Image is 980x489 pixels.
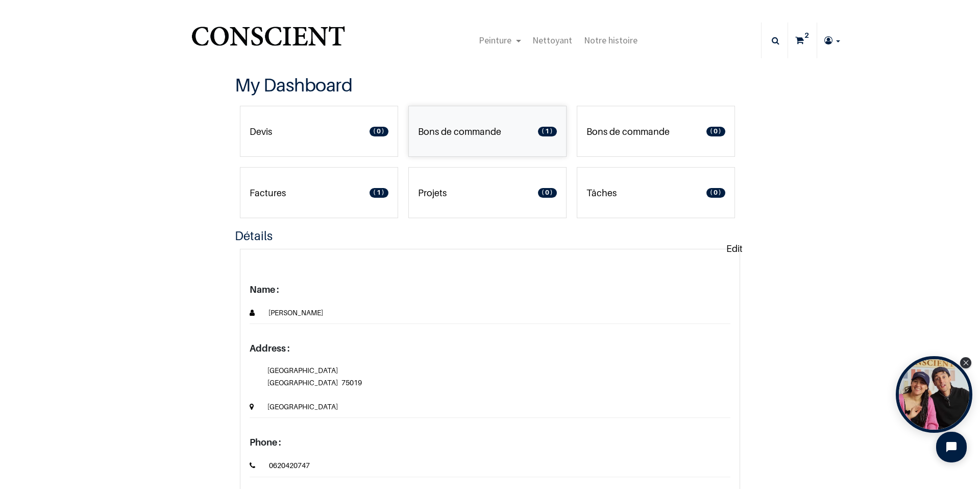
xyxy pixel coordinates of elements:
span: 0 [370,127,388,136]
div: Tolstoy bubble widget [896,356,972,433]
a: Projets 0 [408,167,567,218]
span: [PERSON_NAME] [256,307,323,319]
a: Bons de commande 1 [408,106,567,157]
span: [GEOGRAPHIC_DATA] [267,377,338,389]
span: 75019 [339,377,362,389]
span: Nettoyant [532,34,572,46]
span: Notre histoire [584,34,638,46]
p: Factures [250,186,286,200]
div: Open Tolstoy widget [896,356,972,433]
span: 0 [706,127,725,136]
p: Bons de commande [586,125,670,138]
p: Name : [250,283,730,296]
iframe: Tidio Chat [927,423,975,471]
span: 0 [706,188,725,198]
a: Edit [724,232,745,265]
p: Tâches [586,186,617,200]
a: 2 [788,22,817,58]
p: Phone : [250,435,730,449]
div: Open Tolstoy [896,356,972,433]
a: Bons de commande 0 [577,106,735,157]
a: Factures 1 [240,167,398,218]
span: [GEOGRAPHIC_DATA] [267,401,338,413]
a: Logo of Conscient [189,20,347,61]
p: Bons de commande [418,125,501,138]
p: Edit [726,242,743,255]
p: Address : [250,341,730,355]
span: 1 [538,127,557,136]
p: Devis [250,125,272,138]
span: 0 [538,188,557,198]
div: Close Tolstoy widget [960,357,971,368]
span: 0620420747 [257,459,310,472]
span: [GEOGRAPHIC_DATA] [267,364,338,377]
h3: My Dashboard [235,73,745,97]
h4: Détails [235,228,745,244]
a: Devis 0 [240,106,398,157]
span: Peinture [479,34,511,46]
sup: 2 [802,30,812,40]
img: Conscient [189,20,347,61]
a: Peinture [473,22,527,58]
p: Projets [418,186,447,200]
span: 1 [370,188,388,198]
a: Tâches 0 [577,167,735,218]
